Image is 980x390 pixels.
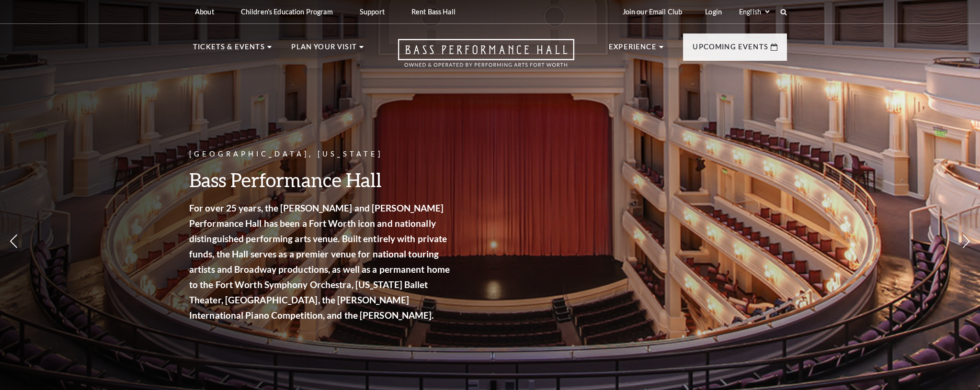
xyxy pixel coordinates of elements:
[693,41,768,58] p: Upcoming Events
[189,148,453,160] p: [GEOGRAPHIC_DATA], [US_STATE]
[189,202,450,321] strong: For over 25 years, the [PERSON_NAME] and [PERSON_NAME] Performance Hall has been a Fort Worth ico...
[609,41,657,58] p: Experience
[360,8,385,16] p: Support
[291,41,357,58] p: Plan Your Visit
[189,167,453,192] h3: Bass Performance Hall
[411,8,456,16] p: Rent Bass Hall
[241,8,333,16] p: Children's Education Program
[195,8,214,16] p: About
[737,7,771,16] select: Select:
[193,41,265,58] p: Tickets & Events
